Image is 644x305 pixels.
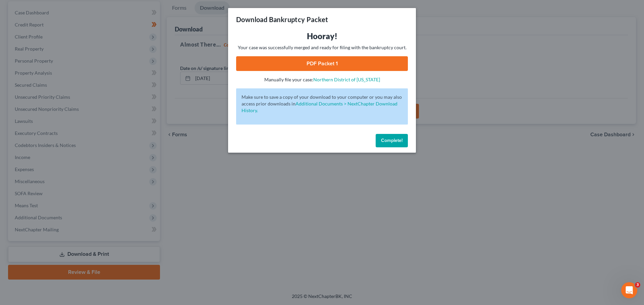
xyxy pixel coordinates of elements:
span: 3 [635,282,640,288]
button: Complete! [376,134,408,147]
a: Northern District of [US_STATE] [313,77,380,82]
h3: Download Bankruptcy Packet [236,15,328,24]
a: PDF Packet 1 [236,56,408,71]
span: Complete! [381,138,402,143]
p: Manually file your case: [236,76,408,83]
p: Make sure to save a copy of your download to your computer or you may also access prior downloads in [241,94,402,114]
a: Additional Documents > NextChapter Download History. [241,101,397,113]
p: Your case was successfully merged and ready for filing with the bankruptcy court. [236,44,408,51]
h3: Hooray! [236,31,408,42]
iframe: Intercom live chat [621,282,637,298]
